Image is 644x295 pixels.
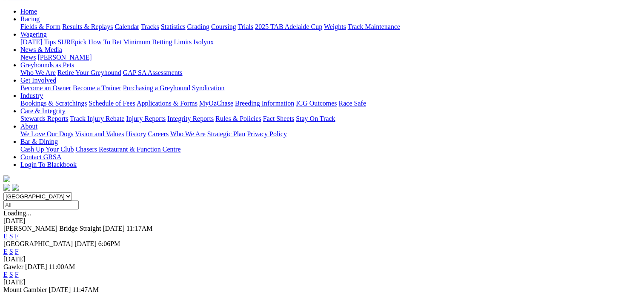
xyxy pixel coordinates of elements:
div: [DATE] [3,217,641,225]
a: News & Media [20,46,62,53]
span: [DATE] [103,225,125,232]
a: Results & Replays [62,23,113,30]
a: ICG Outcomes [296,100,337,107]
span: 11:00AM [49,263,75,270]
a: Bookings & Scratchings [20,100,87,107]
a: Fact Sheets [263,115,294,122]
a: Race Safe [338,100,366,107]
div: Wagering [20,38,641,46]
div: Get Involved [20,84,641,92]
a: [PERSON_NAME] [37,54,92,61]
a: Careers [148,130,169,137]
span: [PERSON_NAME] Bridge Straight [3,225,101,232]
a: S [9,248,13,255]
a: Minimum Betting Limits [123,38,192,46]
a: News [20,54,36,61]
a: F [15,248,19,255]
a: E [3,248,8,255]
a: We Love Our Dogs [20,130,73,137]
span: [DATE] [74,240,97,247]
span: Gawler [3,263,23,270]
span: Loading... [3,209,31,217]
a: Home [20,8,37,15]
div: Greyhounds as Pets [20,69,641,77]
div: [DATE] [3,278,641,286]
a: Grading [187,23,209,30]
div: [DATE] [3,255,641,263]
a: Who We Are [170,130,206,137]
a: Track Injury Rebate [70,115,124,122]
a: About [20,123,37,130]
span: 6:06PM [98,240,120,247]
a: Fields & Form [20,23,60,30]
span: Mount Gambier [3,286,47,293]
a: Injury Reports [126,115,166,122]
a: Applications & Forms [137,100,197,107]
a: Breeding Information [235,100,294,107]
a: Industry [20,92,43,99]
a: Strategic Plan [207,130,245,137]
a: Privacy Policy [247,130,287,137]
a: SUREpick [57,38,86,46]
span: 11:17AM [126,225,153,232]
a: MyOzChase [199,100,233,107]
a: 2025 TAB Adelaide Cup [255,23,322,30]
a: Greyhounds as Pets [20,61,74,69]
a: [DATE] Tips [20,38,56,46]
a: Integrity Reports [167,115,214,122]
span: [GEOGRAPHIC_DATA] [3,240,73,247]
span: 11:47AM [72,286,99,293]
a: Syndication [192,84,224,92]
div: Bar & Dining [20,146,641,153]
a: Become an Owner [20,84,71,92]
a: Contact GRSA [20,153,61,160]
a: Login To Blackbook [20,161,77,168]
a: Retire Your Greyhound [57,69,121,76]
a: Stay On Track [296,115,335,122]
a: Care & Integrity [20,107,66,115]
a: Tracks [141,23,159,30]
a: How To Bet [89,38,122,46]
a: E [3,271,8,278]
a: Cash Up Your Club [20,146,74,153]
div: Care & Integrity [20,115,641,123]
a: Racing [20,15,40,23]
a: Get Involved [20,77,56,84]
a: E [3,232,8,240]
a: S [9,271,13,278]
div: About [20,130,641,138]
a: F [15,232,19,240]
div: Industry [20,100,641,107]
a: History [126,130,146,137]
a: Statistics [161,23,186,30]
a: GAP SA Assessments [123,69,183,76]
a: Chasers Restaurant & Function Centre [75,146,180,153]
a: F [15,271,19,278]
a: Bar & Dining [20,138,58,145]
a: S [9,232,13,240]
input: Select date [3,200,79,209]
img: logo-grsa-white.png [3,175,10,182]
a: Track Maintenance [348,23,400,30]
span: [DATE] [25,263,47,270]
img: facebook.svg [3,184,10,191]
a: Trials [238,23,253,30]
a: Stewards Reports [20,115,68,122]
a: Who We Are [20,69,56,76]
a: Rules & Policies [215,115,261,122]
img: twitter.svg [12,184,19,191]
a: Calendar [114,23,139,30]
span: [DATE] [49,286,71,293]
a: Vision and Values [75,130,124,137]
a: Wagering [20,31,47,38]
a: Isolynx [193,38,214,46]
div: Racing [20,23,641,31]
a: Weights [324,23,346,30]
a: Purchasing a Greyhound [123,84,190,92]
div: News & Media [20,54,641,61]
a: Schedule of Fees [89,100,135,107]
a: Coursing [211,23,236,30]
a: Become a Trainer [73,84,121,92]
